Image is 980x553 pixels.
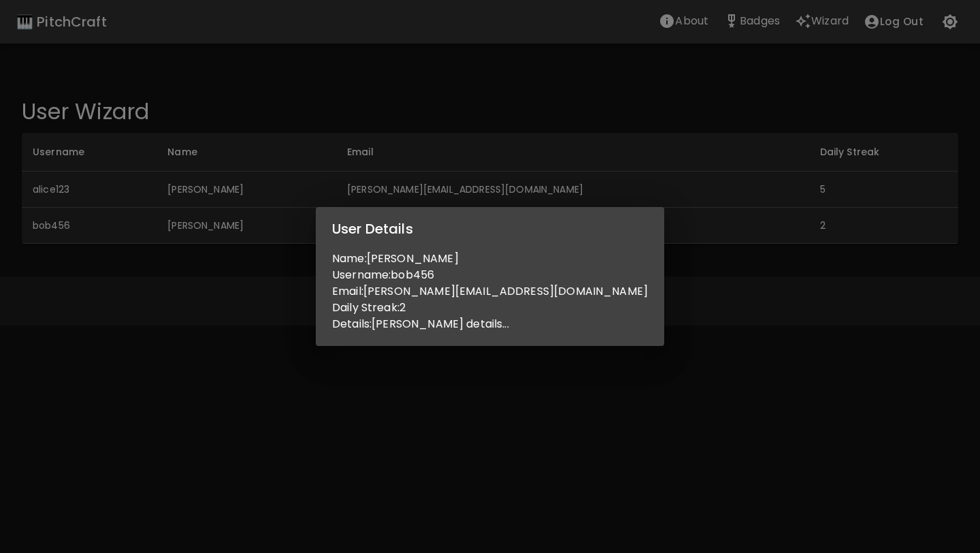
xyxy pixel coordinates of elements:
[316,207,664,251] h2: User Details
[332,300,648,316] p: Daily Streak: 2
[332,283,648,300] p: Email: [PERSON_NAME][EMAIL_ADDRESS][DOMAIN_NAME]
[332,251,648,267] p: Name: [PERSON_NAME]
[332,316,648,332] p: Details: [PERSON_NAME] details...
[332,267,648,283] p: Username: bob456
